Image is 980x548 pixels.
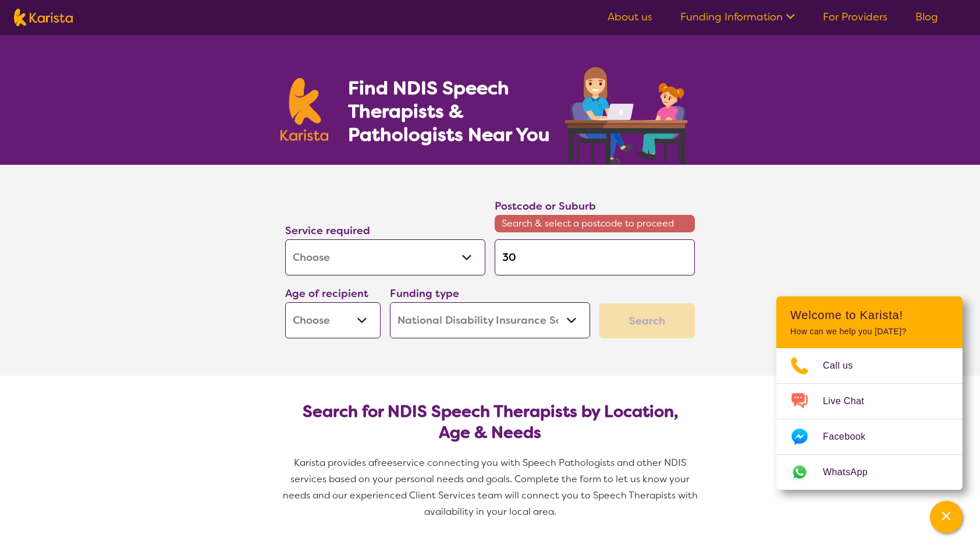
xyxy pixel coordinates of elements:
[680,10,795,24] a: Funding Information
[14,9,73,26] img: Karista logo
[790,327,949,337] p: How can we help you [DATE]?
[930,501,963,533] button: Channel Menu
[495,215,695,232] span: Search & select a postcode to proceed
[915,10,938,24] a: Blog
[495,239,695,275] input: Type
[285,287,368,300] label: Age of recipient
[495,199,596,213] label: Postcode or Suburb
[390,287,459,300] label: Funding type
[608,10,652,24] a: About us
[294,401,686,443] h2: Search for NDIS Speech Therapists by Location, Age & Needs
[823,357,867,374] span: Call us
[283,457,700,518] span: service connecting you with Speech Pathologists and other NDIS services based on your personal ne...
[776,348,963,490] ul: Choose channel
[776,455,963,490] a: Web link opens in a new tab.
[294,457,374,469] span: Karista provides a
[790,308,949,322] h2: Welcome to Karista!
[823,10,887,24] a: For Providers
[823,428,879,446] span: Facebook
[823,393,878,410] span: Live Chat
[280,78,328,141] img: Karista logo
[776,296,963,490] div: Channel Menu
[556,63,700,165] img: speech-therapy
[823,464,882,481] span: WhatsApp
[348,76,563,146] h1: Find NDIS Speech Therapists & Pathologists Near You
[374,457,393,469] span: free
[285,224,370,238] label: Service required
